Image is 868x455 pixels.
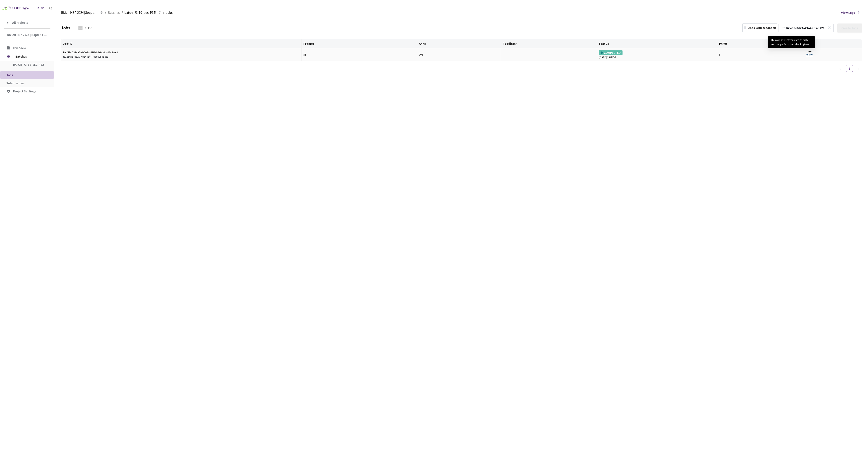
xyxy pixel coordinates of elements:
div: Create Jobs [841,26,858,30]
span: left [839,67,842,70]
div: Jobs with feedback [748,26,776,30]
div: fb165e3d-8d29-48b4-aff7-f4200059d563 [63,55,300,59]
div: COMPLETED [599,50,623,55]
li: / [105,10,106,15]
div: Jobs [61,25,70,31]
td: 51 [302,48,417,61]
span: Rivian HBA 2024 [Sequential] [7,33,48,37]
a: 1 [846,65,853,72]
span: batch_73-10_sec-P1.5 [13,63,47,67]
span: Submissions [6,81,25,85]
b: Ref ID: [63,51,72,54]
a: View [806,53,813,57]
span: Jobs [166,10,173,15]
span: All Projects [12,21,28,25]
span: right [857,67,860,70]
span: Project Settings [13,89,36,93]
th: Anns [417,39,501,48]
span: Batches [15,52,46,61]
li: / [163,10,164,15]
span: Rivian HBA 2024 [Sequential] [61,10,98,15]
input: Search [780,24,828,32]
span: Overview [13,46,26,50]
div: GT Studio [33,6,45,10]
button: left [837,65,844,72]
span: Jobs [6,73,13,77]
th: Status [597,39,717,48]
th: Pt.Wt [717,39,757,48]
td: 5 [717,48,757,61]
span: View Logs [841,10,855,15]
td: 205 [417,48,501,61]
div: 2394e593-008a-49f7-95ef-d6c4474fbae9 [63,50,121,55]
li: 1 [846,65,853,72]
li: / [122,10,123,15]
div: This will only let you view the job and not perform the labelling task. [771,38,812,47]
th: Action [757,39,862,48]
div: 1 Job [85,26,92,30]
li: Previous Page [837,65,844,72]
a: Batches [107,10,121,15]
span: Batches [108,10,120,15]
button: right [855,65,862,72]
div: [DATE] 1:03 PM [599,50,715,59]
th: Frames [302,39,417,48]
li: Next Page [855,65,862,72]
span: batch_73-10_sec-P1.5 [125,10,156,15]
th: Job ID [61,39,302,48]
th: Feedback [501,39,597,48]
